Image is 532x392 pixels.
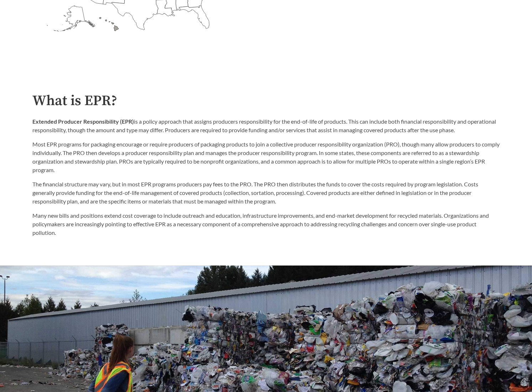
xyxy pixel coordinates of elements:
[32,117,500,134] p: is a policy approach that assigns producers responsibility for the end-of-life of products. This ...
[32,180,500,206] p: The financial structure may vary, but in most EPR programs producers pay fees to the PRO. The PRO...
[32,211,500,237] p: Many new bills and positions extend cost coverage to include outreach and education, infrastructu...
[32,140,500,174] p: Most EPR programs for packaging encourage or require producers of packaging products to join a co...
[32,93,500,109] h2: What is EPR?
[32,118,134,125] strong: Extended Producer Responsibility (EPR)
